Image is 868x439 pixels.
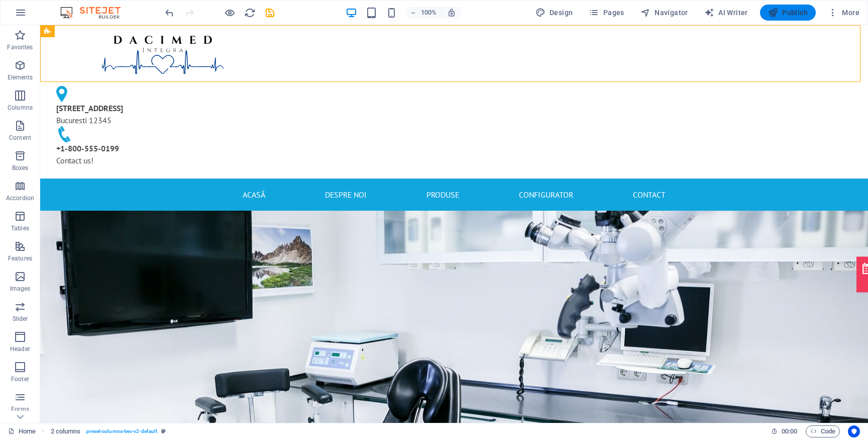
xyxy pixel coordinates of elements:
[13,315,28,323] p: Slider
[264,7,276,19] i: Save (Ctrl+S)
[7,43,33,51] p: Favorites
[789,427,790,435] span: :
[768,8,808,18] span: Publish
[10,345,30,353] p: Header
[11,224,29,232] p: Tables
[640,8,688,18] span: Navigator
[164,7,175,19] i: Undo: Change text (Ctrl+Z)
[264,7,276,19] button: save
[828,8,859,18] span: More
[531,5,577,21] button: Design
[704,8,748,18] span: AI Writer
[10,285,31,293] p: Images
[51,425,166,437] nav: breadcrumb
[806,425,840,437] button: Code
[8,425,36,437] a: Click to cancel selection. Double-click to open Pages
[244,7,256,19] button: reload
[244,7,256,19] i: Reload page
[12,164,29,172] p: Boxes
[224,7,236,19] button: Click here to leave preview mode and continue editing
[421,7,437,19] h6: 100%
[84,425,157,437] span: . preset-columns-two-v2-default
[636,5,692,21] button: Navigator
[8,104,33,112] p: Columns
[589,8,624,18] span: Pages
[6,194,34,202] p: Accordion
[782,425,797,437] span: 00 00
[51,425,81,437] span: Click to select. Double-click to edit
[535,8,573,18] span: Design
[8,73,33,81] p: Elements
[848,425,860,437] button: Usercentrics
[760,5,816,21] button: Publish
[11,405,29,413] p: Forms
[585,5,628,21] button: Pages
[810,425,835,437] span: Code
[447,8,456,17] i: On resize automatically adjust zoom level to fit chosen device.
[163,7,175,19] button: undo
[161,428,166,434] i: This element is a customizable preset
[700,5,752,21] button: AI Writer
[11,375,29,383] p: Footer
[824,5,863,21] button: More
[58,7,133,19] img: Editor Logo
[8,254,32,262] p: Features
[9,134,31,142] p: Content
[771,425,798,437] h6: Session time
[406,7,442,19] button: 100%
